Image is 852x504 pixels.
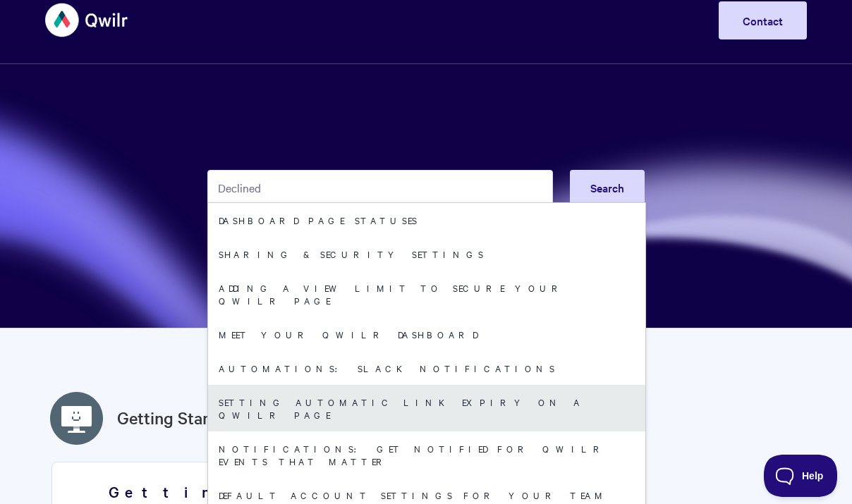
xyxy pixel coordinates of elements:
a: Setting automatic link expiry on a Qwilr Page [208,385,645,431]
a: Notifications: Get Notified for Qwilr Events that Matter [208,431,645,478]
a: Sharing & Security Settings [208,237,645,271]
a: Dashboard page statuses [208,203,645,237]
a: Meet your Qwilr Dashboard [208,317,645,351]
a: Automations: Slack Notifications [208,351,645,385]
iframe: Toggle Customer Support [764,455,838,497]
a: Adding a View Limit to Secure Your Qwilr Page [208,271,645,317]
